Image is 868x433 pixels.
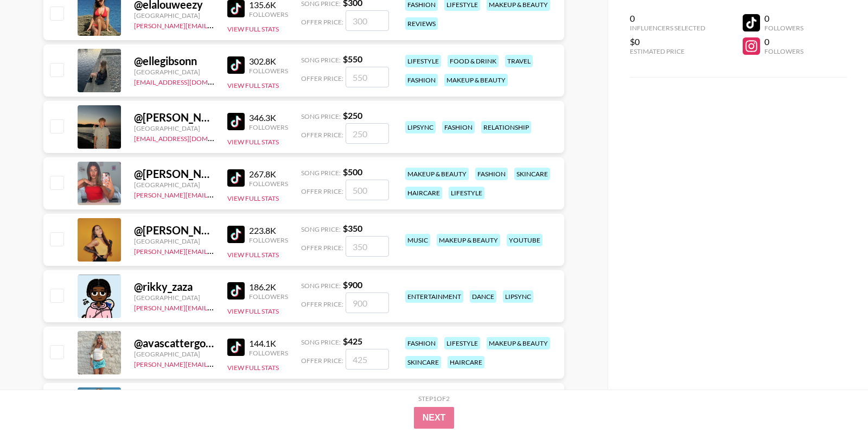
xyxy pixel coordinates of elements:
[249,10,288,18] div: Followers
[134,280,214,294] div: @ rikky_zaza
[301,131,343,139] span: Offer Price:
[346,349,389,370] input: 425
[764,24,803,32] div: Followers
[405,168,469,180] div: makeup & beauty
[448,356,484,368] div: haircare
[343,54,362,64] strong: $ 550
[134,20,346,30] a: [PERSON_NAME][EMAIL_ADDRESS][PERSON_NAME][DOMAIN_NAME]
[764,36,803,47] div: 0
[301,356,343,365] span: Offer Price:
[249,56,288,67] div: 302.8K
[405,121,436,133] div: lipsync
[301,112,341,120] span: Song Price:
[437,234,500,246] div: makeup & beauty
[405,17,438,30] div: reviews
[134,132,243,143] a: [EMAIL_ADDRESS][DOMAIN_NAME]
[301,225,341,233] span: Song Price:
[134,167,214,181] div: @ [PERSON_NAME]
[249,338,288,349] div: 144.1K
[449,187,484,199] div: lifestyle
[301,56,341,64] span: Song Price:
[134,181,214,189] div: [GEOGRAPHIC_DATA]
[301,338,341,346] span: Song Price:
[301,169,341,177] span: Song Price:
[134,224,214,237] div: @ [PERSON_NAME].drummer
[134,54,214,68] div: @ ellegibsonn
[503,290,533,303] div: lipsync
[134,111,214,124] div: @ [PERSON_NAME].taylor07
[405,290,463,303] div: entertainment
[405,187,442,199] div: haircare
[301,300,343,308] span: Offer Price:
[414,407,455,429] button: Next
[134,124,214,132] div: [GEOGRAPHIC_DATA]
[134,302,346,312] a: [PERSON_NAME][EMAIL_ADDRESS][PERSON_NAME][DOMAIN_NAME]
[227,251,279,259] button: View Full Stats
[630,36,705,47] div: $0
[134,294,214,302] div: [GEOGRAPHIC_DATA]
[764,13,803,24] div: 0
[134,11,214,20] div: [GEOGRAPHIC_DATA]
[134,245,295,256] a: [PERSON_NAME][EMAIL_ADDRESS][DOMAIN_NAME]
[448,55,499,67] div: food & drink
[249,123,288,131] div: Followers
[301,244,343,252] span: Offer Price:
[444,337,480,349] div: lifestyle
[249,292,288,301] div: Followers
[764,47,803,55] div: Followers
[343,167,362,177] strong: $ 500
[343,110,362,120] strong: $ 250
[134,336,214,350] div: @ avascattergood
[249,225,288,236] div: 223.8K
[227,226,245,243] img: TikTok
[346,292,389,313] input: 900
[227,113,245,130] img: TikTok
[630,47,705,55] div: Estimated Price
[227,339,245,356] img: TikTok
[405,74,438,86] div: fashion
[405,55,441,67] div: lifestyle
[343,279,362,290] strong: $ 900
[470,290,496,303] div: dance
[227,56,245,74] img: TikTok
[134,189,346,199] a: [PERSON_NAME][EMAIL_ADDRESS][PERSON_NAME][DOMAIN_NAME]
[134,350,214,358] div: [GEOGRAPHIC_DATA]
[227,138,279,146] button: View Full Stats
[134,237,214,245] div: [GEOGRAPHIC_DATA]
[343,223,362,233] strong: $ 350
[346,236,389,257] input: 350
[346,180,389,200] input: 500
[249,349,288,357] div: Followers
[405,234,430,246] div: music
[507,234,542,246] div: youtube
[301,187,343,195] span: Offer Price:
[444,74,508,86] div: makeup & beauty
[487,337,550,349] div: makeup & beauty
[249,236,288,244] div: Followers
[227,364,279,372] button: View Full Stats
[301,18,343,26] span: Offer Price:
[249,112,288,123] div: 346.3K
[405,337,438,349] div: fashion
[343,336,362,346] strong: $ 425
[475,168,508,180] div: fashion
[405,356,441,368] div: skincare
[227,169,245,187] img: TikTok
[481,121,531,133] div: relationship
[134,76,243,86] a: [EMAIL_ADDRESS][DOMAIN_NAME]
[134,68,214,76] div: [GEOGRAPHIC_DATA]
[249,169,288,180] div: 267.8K
[630,13,705,24] div: 0
[249,180,288,188] div: Followers
[249,282,288,292] div: 186.2K
[346,10,389,31] input: 300
[301,74,343,82] span: Offer Price:
[346,123,389,144] input: 250
[514,168,550,180] div: skincare
[227,81,279,90] button: View Full Stats
[249,67,288,75] div: Followers
[630,24,705,32] div: Influencers Selected
[134,358,346,368] a: [PERSON_NAME][EMAIL_ADDRESS][PERSON_NAME][DOMAIN_NAME]
[346,67,389,87] input: 550
[227,194,279,202] button: View Full Stats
